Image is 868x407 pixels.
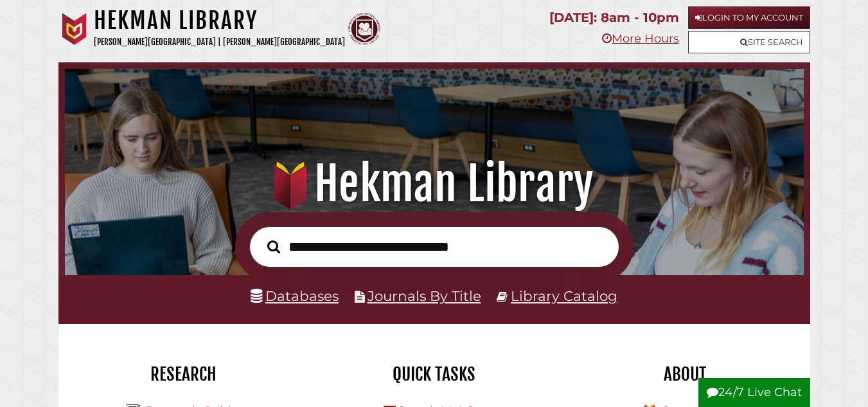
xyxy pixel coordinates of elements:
[368,287,481,304] a: Journals By Title
[94,35,345,50] p: [PERSON_NAME][GEOGRAPHIC_DATA] | [PERSON_NAME][GEOGRAPHIC_DATA]
[68,363,299,385] h2: Research
[58,13,91,45] img: Calvin University
[688,31,810,53] a: Site Search
[569,363,801,385] h2: About
[78,156,791,212] h1: Hekman Library
[94,6,345,35] h1: Hekman Library
[602,32,679,46] a: More Hours
[688,6,810,29] a: Login to My Account
[549,6,679,29] p: [DATE]: 8am - 10pm
[511,287,617,304] a: Library Catalog
[251,287,339,304] a: Databases
[267,240,280,254] i: Search
[319,363,550,385] h2: Quick Tasks
[261,237,287,257] button: Search
[348,13,380,45] img: Calvin Theological Seminary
